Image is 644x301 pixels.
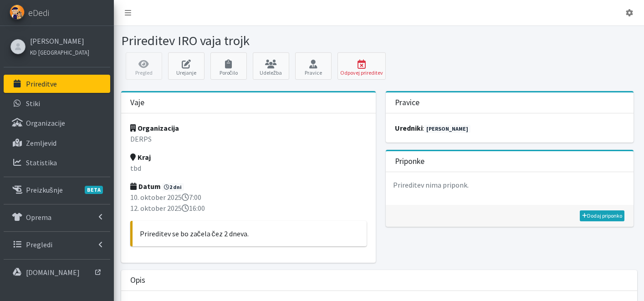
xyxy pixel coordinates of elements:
[580,210,624,221] a: Dodaj priponko
[337,52,386,80] button: Odpovej prireditev
[295,52,332,80] a: Pravice
[85,186,103,194] span: BETA
[130,192,367,214] p: 10. oktober 2025 7:00 12. oktober 2025 16:00
[386,172,634,198] p: Prireditev nima priponk.
[4,181,110,199] a: PreizkušnjeBETA
[395,157,424,166] h3: Priponke
[130,275,145,285] h3: Opis
[30,46,89,57] a: KD [GEOGRAPHIC_DATA]
[4,263,110,281] a: [DOMAIN_NAME]
[30,49,89,56] small: KD [GEOGRAPHIC_DATA]
[10,5,25,20] img: eDedi
[4,153,110,172] a: Statistika
[30,36,89,46] a: [PERSON_NAME]
[168,52,204,80] a: Urejanje
[130,98,144,107] h3: Vaje
[130,153,151,162] strong: Kraj
[4,94,110,112] a: Stiki
[424,125,470,133] a: [PERSON_NAME]
[26,138,56,148] p: Zemljevid
[162,183,184,191] span: 2 dni
[253,52,289,80] a: Udeležba
[130,182,161,191] strong: Datum
[4,75,110,93] a: Prireditve
[210,52,247,80] a: Poročilo
[395,98,419,107] h3: Pravice
[26,213,51,222] p: Oprema
[130,163,367,173] p: tbd
[4,208,110,226] a: Oprema
[121,33,376,49] h1: Prireditev IRO vaja trojk
[130,123,179,133] strong: Organizacija
[140,228,359,239] p: Prireditev se bo začela čez 2 dneva.
[130,133,367,144] p: DERPS
[4,114,110,132] a: Organizacije
[26,240,52,249] p: Pregledi
[26,99,40,108] p: Stiki
[4,235,110,254] a: Pregledi
[386,113,634,143] div: :
[395,123,423,133] strong: uredniki
[26,158,57,167] p: Statistika
[26,118,65,128] p: Organizacije
[26,185,63,194] p: Preizkušnje
[26,79,57,88] p: Prireditve
[4,134,110,152] a: Zemljevid
[28,6,49,20] span: eDedi
[26,268,80,277] p: [DOMAIN_NAME]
